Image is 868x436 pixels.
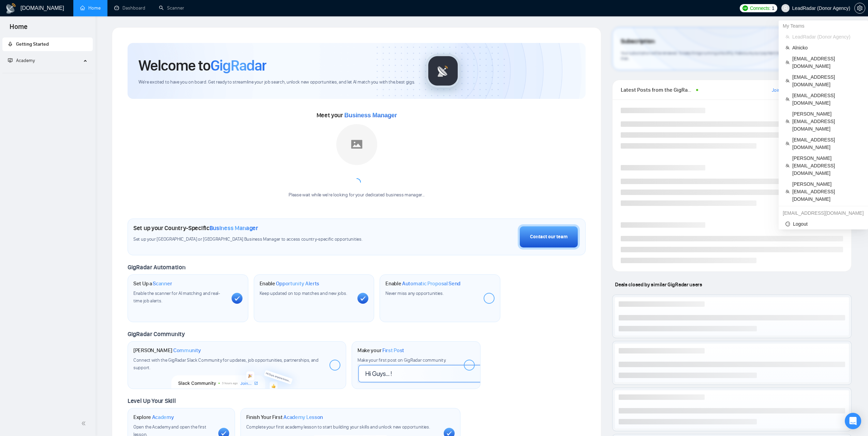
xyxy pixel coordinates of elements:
span: Complete your first academy lesson to start building your skills and unlock new opportunities. [246,424,430,430]
span: Business Manager [209,224,258,232]
span: Never miss any opportunities. [385,290,443,296]
span: GigRadar [210,56,266,75]
span: [PERSON_NAME][EMAIL_ADDRESS][DOMAIN_NAME] [792,110,861,133]
div: Open Intercom Messenger [845,413,861,429]
a: Join GigRadar Slack Community [772,87,838,94]
span: Automatic Proposal Send [402,280,460,287]
span: team [785,79,790,83]
span: We're excited to have you on board. Get ready to streamline your job search, unlock new opportuni... [138,79,415,86]
span: LeadRadar (Donor Agency) [792,33,861,41]
h1: [PERSON_NAME] [133,347,201,354]
a: homeHome [80,5,101,11]
span: logout [785,222,790,226]
span: team [785,119,790,123]
span: Subscription [621,36,654,47]
li: Getting Started [2,37,93,51]
span: Business Manager [344,112,397,119]
h1: Welcome to [138,56,266,75]
span: Your subscription will be renewed. To keep things running smoothly, make sure your payment method... [621,50,836,61]
span: Scanner [153,280,172,287]
span: Connect with the GigRadar Slack Community for updates, job opportunities, partnerships, and support. [133,357,319,371]
span: team [785,35,790,39]
span: First Post [382,347,404,354]
span: setting [855,5,865,11]
span: Keep updated on top matches and new jobs. [260,290,347,296]
img: gigradar-logo.png [426,54,460,88]
h1: Enable [385,280,460,287]
span: Enable the scanner for AI matching and real-time job alerts. [133,290,220,304]
span: Alnicko [792,44,861,51]
img: upwork-logo.png [742,5,748,11]
h1: Set Up a [133,280,172,287]
span: Level Up Your Skill [128,397,176,405]
span: Home [4,22,33,36]
img: slackcommunity-bg.png [172,358,302,389]
a: dashboardDashboard [114,5,145,11]
div: My Teams [779,20,868,31]
span: double-left [81,420,88,427]
a: searchScanner [159,5,184,11]
span: Academy [16,58,35,63]
span: Deals closed by similar GigRadar users [612,279,705,290]
span: Community [173,347,201,354]
span: Meet your [317,111,397,119]
span: [EMAIL_ADDRESS][DOMAIN_NAME] [792,73,861,88]
span: Make your first post on GigRadar community. [357,357,446,363]
span: 1 [772,4,775,12]
h1: Set up your Country-Specific [133,224,258,232]
h1: Enable [260,280,320,287]
button: Contact our team [518,224,580,250]
a: setting [854,5,865,11]
span: team [785,97,790,101]
h1: Make your [357,347,404,354]
span: [EMAIL_ADDRESS][DOMAIN_NAME] [792,92,861,107]
li: Academy Homepage [2,70,93,75]
span: Academy [152,414,174,421]
span: Academy Lesson [283,414,323,421]
span: [PERSON_NAME][EMAIL_ADDRESS][DOMAIN_NAME] [792,154,861,177]
h1: Finish Your First [246,414,323,421]
span: Academy [8,58,35,63]
span: GigRadar Automation [128,264,185,271]
div: Contact our team [530,233,568,241]
span: [PERSON_NAME][EMAIL_ADDRESS][DOMAIN_NAME] [792,180,861,203]
span: team [785,164,790,168]
div: dima.mirov@gigradar.io [779,208,868,219]
span: team [785,190,790,194]
span: loading [352,177,362,187]
span: Getting Started [16,41,49,47]
span: Latest Posts from the GigRadar Community [621,86,694,94]
img: placeholder.png [336,124,377,165]
span: [EMAIL_ADDRESS][DOMAIN_NAME] [792,55,861,70]
button: setting [854,3,865,14]
span: user [783,6,788,11]
img: logo [5,3,16,14]
span: Connects: [750,4,770,12]
span: team [785,46,790,50]
span: Opportunity Alerts [276,280,319,287]
span: fund-projection-screen [8,58,13,63]
span: team [785,60,790,64]
span: rocket [8,42,13,46]
h1: Explore [133,414,174,421]
span: team [785,141,790,146]
span: Logout [785,220,861,228]
span: GigRadar Community [128,330,185,338]
span: Set up your [GEOGRAPHIC_DATA] or [GEOGRAPHIC_DATA] Business Manager to access country-specific op... [133,236,401,243]
div: Please wait while we're looking for your dedicated business manager... [284,192,429,198]
span: [EMAIL_ADDRESS][DOMAIN_NAME] [792,136,861,151]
